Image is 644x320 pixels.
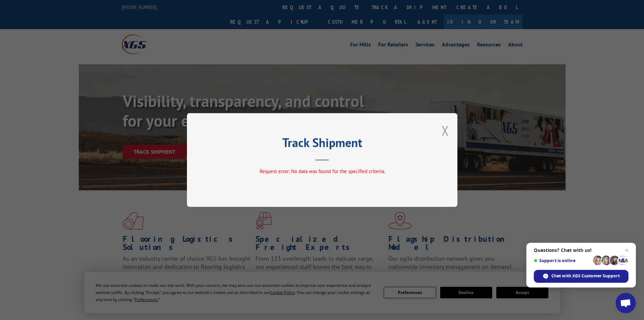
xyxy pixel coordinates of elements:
[534,270,628,283] div: Chat with XGS Customer Support
[616,293,636,313] div: Open chat
[221,138,424,151] h2: Track Shipment
[442,122,449,140] button: Close modal
[551,273,620,279] span: Chat with XGS Customer Support
[534,258,591,263] span: Support is online
[259,168,385,174] span: Request error: No data was found for the specified criteria.
[623,246,631,254] span: Close chat
[534,248,628,253] span: Questions? Chat with us!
